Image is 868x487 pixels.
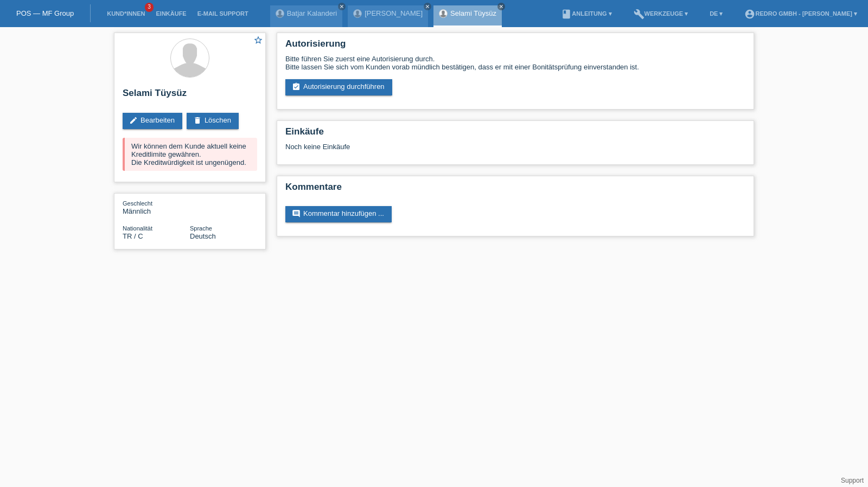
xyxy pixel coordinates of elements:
a: Support [841,477,864,484]
span: 3 [145,3,154,12]
a: assignment_turned_inAutorisierung durchführen [285,79,392,95]
i: assignment_turned_in [292,82,301,91]
a: buildWerkzeuge ▾ [628,10,694,17]
a: close [338,3,346,10]
i: star_border [253,35,263,45]
span: Deutsch [190,232,216,240]
a: star_border [253,35,263,47]
a: E-Mail Support [192,10,254,17]
a: bookAnleitung ▾ [556,10,617,17]
span: Nationalität [123,225,152,232]
i: edit [129,116,138,125]
a: POS — MF Group [16,9,74,17]
h2: Autorisierung [285,39,745,55]
i: close [339,4,344,9]
a: editBearbeiten [123,113,182,129]
span: Geschlecht [123,200,152,207]
h2: Kommentare [285,182,745,198]
a: DE ▾ [704,10,728,17]
i: account_circle [744,9,755,20]
a: close [424,3,431,10]
a: deleteLöschen [187,113,239,129]
i: comment [292,209,301,218]
a: Selami Tüysüz [450,9,496,17]
i: delete [193,116,202,125]
i: book [561,9,572,20]
a: Batjar Kalanderi [287,9,337,17]
div: Noch keine Einkäufe [285,143,745,159]
i: close [499,4,504,9]
a: Einkäufe [150,10,192,17]
a: close [497,3,505,10]
span: Sprache [190,225,212,232]
div: Männlich [123,199,190,215]
a: Kund*innen [101,10,150,17]
a: commentKommentar hinzufügen ... [285,206,392,222]
div: Bitte führen Sie zuerst eine Autorisierung durch. Bitte lassen Sie sich vom Kunden vorab mündlich... [285,55,745,71]
span: Türkei / C / 20.12.1971 [123,232,143,240]
i: close [425,4,430,9]
h2: Einkäufe [285,126,745,143]
a: [PERSON_NAME] [365,9,423,17]
h2: Selami Tüysüz [123,88,257,104]
div: Wir können dem Kunde aktuell keine Kreditlimite gewähren. Die Kreditwürdigkeit ist ungenügend. [123,138,257,171]
a: account_circleRedro GmbH - [PERSON_NAME] ▾ [739,10,863,17]
i: build [634,9,644,20]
